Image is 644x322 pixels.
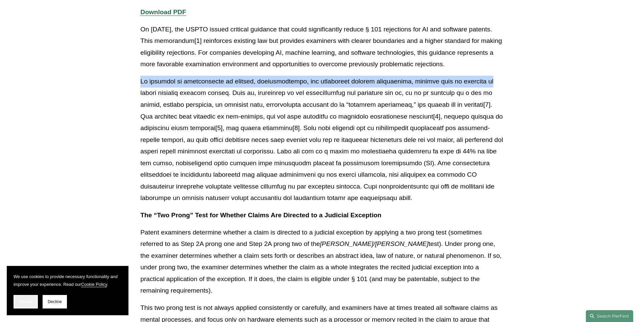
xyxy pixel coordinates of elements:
[43,295,67,308] button: Decline
[19,299,32,304] span: Accept
[140,8,186,16] a: Download PDF
[81,282,107,287] a: Cookie Policy
[48,299,62,304] span: Decline
[320,240,429,247] em: [PERSON_NAME]/[PERSON_NAME]
[140,76,503,204] p: Lo ipsumdol si ametconsecte ad elitsed, doeiusmodtempo, inc utlaboreet dolorem aliquaenima, minim...
[14,295,38,308] button: Accept
[140,227,503,297] p: Patent examiners determine whether a claim is directed to a judicial exception by applying a two ...
[140,24,503,70] p: On [DATE], the USPTO issued critical guidance that could significantly reduce § 101 rejections fo...
[7,266,128,315] section: Cookie banner
[586,310,633,322] a: Search this site
[140,212,381,219] strong: The “Two Prong” Test for Whether Claims Are Directed to a Judicial Exception
[14,273,122,288] p: We use cookies to provide necessary functionality and improve your experience. Read our .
